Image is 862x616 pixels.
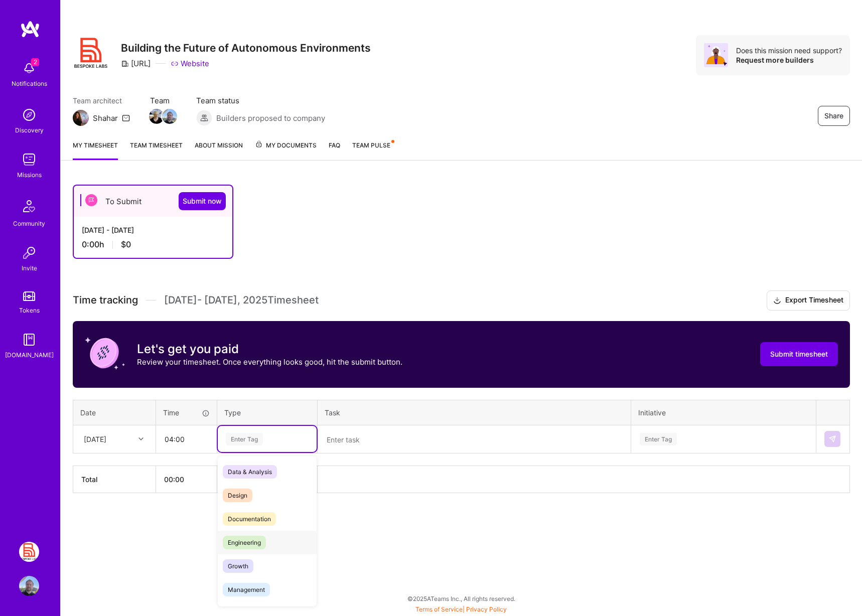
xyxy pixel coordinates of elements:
[73,95,130,106] span: Team architect
[12,78,47,89] div: Notifications
[5,350,54,360] div: [DOMAIN_NAME]
[121,239,131,250] span: $0
[122,114,130,122] i: icon Mail
[638,407,809,418] div: Initiative
[73,466,156,493] th: Total
[82,239,224,250] div: 0:00 h
[352,140,393,160] a: Team Pulse
[137,342,402,357] h3: Let's get you paid
[318,400,631,425] th: Task
[20,20,40,38] img: logo
[179,192,226,210] button: Submit now
[216,113,325,123] span: Builders proposed to company
[150,95,176,106] span: Team
[19,330,39,350] img: guide book
[15,125,44,135] div: Discovery
[73,110,89,126] img: Team Architect
[17,542,42,562] a: BespokeLabs: Building the Future of Autonomous Environments
[23,291,35,301] img: tokens
[121,58,151,69] div: [URL]
[121,42,371,54] h3: Building the Future of Autonomous Environments
[171,58,209,69] a: Website
[73,35,109,71] img: Company Logo
[84,434,106,444] div: [DATE]
[195,140,243,160] a: About Mission
[640,431,677,447] div: Enter Tag
[19,149,39,170] img: teamwork
[60,586,862,611] div: © 2025 ATeams Inc., All rights reserved.
[162,109,177,124] img: Team Member Avatar
[19,243,39,263] img: Invite
[85,333,125,373] img: coin
[770,349,828,359] span: Submit timesheet
[82,225,224,235] div: [DATE] - [DATE]
[157,426,216,452] input: HH:MM
[466,605,507,613] a: Privacy Policy
[828,435,836,443] img: Submit
[137,357,402,367] p: Review your timesheet. Once everything looks good, hit the submit button.
[183,196,222,206] span: Submit now
[22,263,37,273] div: Invite
[223,489,252,502] span: Design
[226,431,263,447] div: Enter Tag
[255,140,317,160] a: My Documents
[74,186,232,217] div: To Submit
[13,218,45,229] div: Community
[736,46,842,55] div: Does this mission need support?
[19,105,39,125] img: discovery
[223,559,253,573] span: Growth
[19,305,40,316] div: Tokens
[121,60,129,68] i: icon CompanyGray
[255,140,317,151] span: My Documents
[138,436,143,441] i: icon Chevron
[767,290,850,311] button: Export Timesheet
[217,400,318,425] th: Type
[773,295,781,306] i: icon Download
[19,58,39,78] img: bell
[156,466,217,493] th: 00:00
[223,583,270,596] span: Management
[329,140,340,160] a: FAQ
[73,294,138,306] span: Time tracking
[130,140,183,160] a: Team timesheet
[17,576,42,596] a: User Avatar
[163,108,176,125] a: Team Member Avatar
[150,108,163,125] a: Team Member Avatar
[196,95,325,106] span: Team status
[824,111,843,121] span: Share
[415,605,507,613] span: |
[19,542,39,562] img: BespokeLabs: Building the Future of Autonomous Environments
[415,605,463,613] a: Terms of Service
[19,576,39,596] img: User Avatar
[73,400,156,425] th: Date
[93,113,118,123] div: Shahar
[149,109,164,124] img: Team Member Avatar
[818,106,850,126] button: Share
[17,194,41,218] img: Community
[736,55,842,65] div: Request more builders
[73,140,118,160] a: My timesheet
[196,110,212,126] img: Builders proposed to company
[223,536,266,549] span: Engineering
[223,512,276,526] span: Documentation
[163,407,210,418] div: Time
[17,170,42,180] div: Missions
[760,342,838,366] button: Submit timesheet
[85,194,97,206] img: To Submit
[352,141,390,149] span: Team Pulse
[223,465,277,479] span: Data & Analysis
[31,58,39,66] span: 2
[704,43,728,67] img: Avatar
[164,294,319,306] span: [DATE] - [DATE] , 2025 Timesheet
